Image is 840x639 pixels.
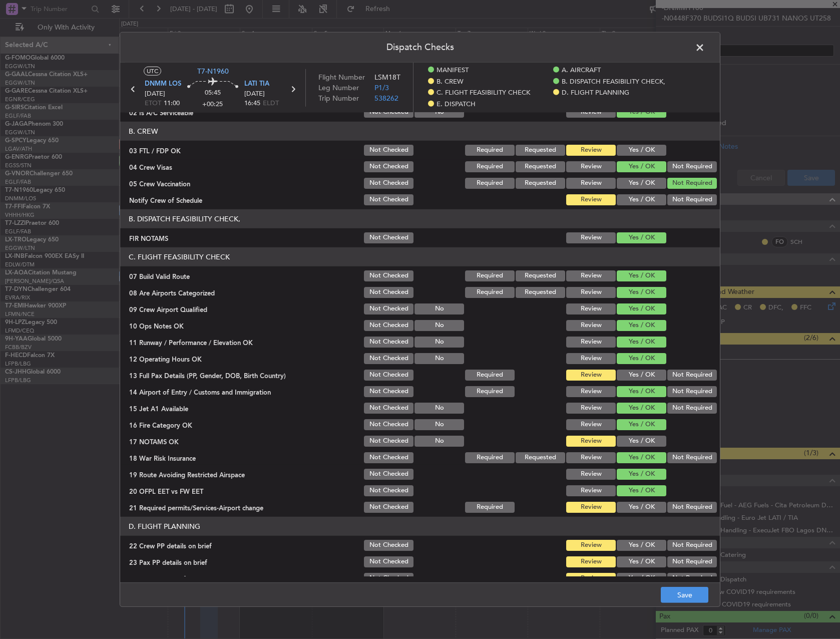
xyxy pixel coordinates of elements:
[617,303,666,314] button: Yes / OK
[617,287,666,298] button: Yes / OK
[617,270,666,281] button: Yes / OK
[667,194,717,205] button: Not Required
[617,485,666,496] button: Yes / OK
[617,540,666,551] button: Yes / OK
[617,419,666,430] button: Yes / OK
[667,540,717,551] button: Not Required
[617,337,666,348] button: Yes / OK
[617,107,666,118] button: Yes / OK
[120,33,720,63] header: Dispatch Checks
[667,178,717,189] button: Not Required
[617,502,666,513] button: Yes / OK
[661,587,708,603] button: Save
[617,436,666,447] button: Yes / OK
[617,403,666,414] button: Yes / OK
[617,145,666,156] button: Yes / OK
[617,452,666,463] button: Yes / OK
[667,386,717,397] button: Not Required
[617,232,666,243] button: Yes / OK
[617,178,666,189] button: Yes / OK
[617,370,666,381] button: Yes / OK
[617,573,666,584] button: Yes / OK
[617,194,666,205] button: Yes / OK
[667,573,717,584] button: Not Required
[667,556,717,567] button: Not Required
[667,161,717,172] button: Not Required
[617,469,666,480] button: Yes / OK
[617,353,666,364] button: Yes / OK
[667,502,717,513] button: Not Required
[667,452,717,463] button: Not Required
[617,556,666,567] button: Yes / OK
[617,320,666,331] button: Yes / OK
[667,403,717,414] button: Not Required
[562,77,665,87] span: B. DISPATCH FEASIBILITY CHECK,
[617,161,666,172] button: Yes / OK
[667,370,717,381] button: Not Required
[617,386,666,397] button: Yes / OK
